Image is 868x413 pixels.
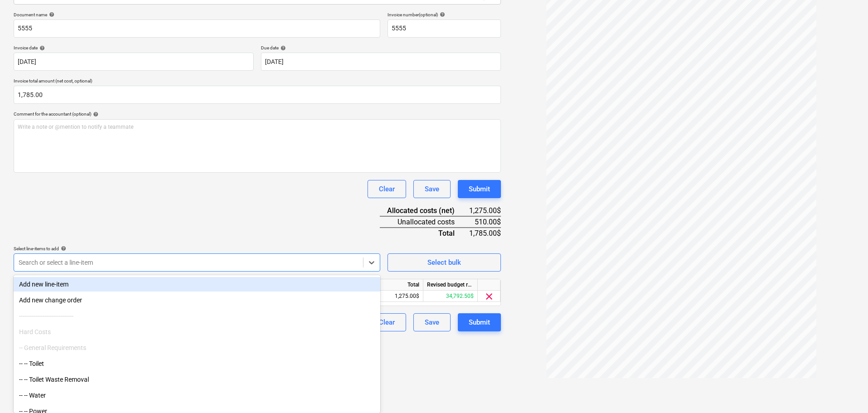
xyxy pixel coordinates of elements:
[469,205,501,216] div: 1,275.00$
[423,279,478,291] div: Revised budget remaining
[14,388,380,403] div: -- -- Water
[14,356,380,371] div: -- -- Toilet
[423,291,478,302] div: 34,792.50$
[261,53,501,71] input: Due date not specified
[14,340,380,355] div: -- General Requirements
[469,183,490,195] div: Submit
[368,313,406,331] button: Clear
[387,253,501,272] button: Select bulk
[369,279,423,291] div: Total
[458,313,501,331] button: Submit
[469,228,501,238] div: 1,785.00$
[379,316,395,328] div: Clear
[14,111,501,117] div: Comment for the accountant (optional)
[47,12,54,17] span: help
[438,12,445,17] span: help
[91,112,98,117] span: help
[368,180,406,198] button: Clear
[14,309,380,323] div: ------------------------------
[413,180,451,198] button: Save
[380,205,469,216] div: Allocated costs (net)
[14,372,380,387] div: -- -- Toilet Waste Removal
[369,291,423,302] div: 1,275.00$
[279,45,286,51] span: help
[469,316,490,328] div: Submit
[413,313,451,331] button: Save
[14,325,380,339] div: Hard Costs
[379,183,395,195] div: Clear
[261,45,501,51] div: Due date
[38,45,45,51] span: help
[14,86,501,104] input: Invoice total amount (net cost, optional)
[59,246,66,251] span: help
[14,19,380,38] input: Document name
[469,216,501,228] div: 510.00$
[380,216,469,228] div: Unallocated costs
[14,45,254,51] div: Invoice date
[380,228,469,238] div: Total
[387,19,501,38] input: Invoice number
[14,246,380,252] div: Select line-items to add
[14,277,380,292] div: Add new line-item
[425,316,439,328] div: Save
[427,257,461,268] div: Select bulk
[458,180,501,198] button: Submit
[14,293,380,307] div: Add new change order
[484,291,495,302] span: clear
[14,12,380,18] div: Document name
[14,53,254,71] input: Invoice date not specified
[387,12,501,18] div: Invoice number (optional)
[425,183,439,195] div: Save
[14,78,501,86] p: Invoice total amount (net cost, optional)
